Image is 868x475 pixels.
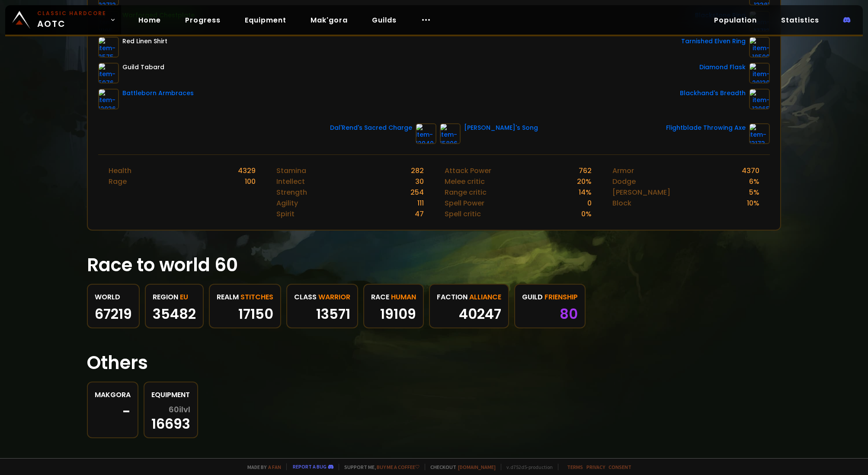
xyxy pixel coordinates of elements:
div: 762 [579,165,592,176]
a: Guilds [365,11,404,29]
div: realm [217,292,273,302]
div: [PERSON_NAME]'s Song [464,123,538,132]
a: factionAlliance40247 [429,284,509,328]
div: 100 [245,176,256,187]
div: 4370 [742,165,759,176]
div: Red Linen Shirt [122,37,167,46]
img: item-15806 [440,123,461,144]
img: item-13965 [749,89,770,109]
img: item-18500 [749,37,770,58]
h1: Others [87,349,782,376]
a: classWarrior13571 [286,284,358,328]
div: Guild Tabard [122,63,164,72]
div: 30 [415,176,424,187]
div: region [153,292,196,302]
div: 47 [415,209,424,219]
a: Equipment [238,11,293,29]
div: 35482 [153,308,196,321]
div: Tarnished Elven Ring [681,37,746,46]
div: 13571 [294,308,350,321]
a: Equipment60ilvl16693 [144,382,198,438]
div: Blackhand's Breadth [680,89,746,98]
div: 0 % [581,209,592,219]
a: regionEU35482 [145,284,204,328]
a: realmStitches17150 [209,284,281,328]
div: 67219 [95,308,132,321]
span: 60 ilvl [169,405,190,414]
div: Armor [612,165,634,176]
img: item-5976 [98,63,119,83]
div: 4329 [238,165,256,176]
span: AOTC [37,10,106,30]
div: Dal'Rend's Sacred Charge [330,123,412,132]
div: Diamond Flask [699,63,746,72]
div: 282 [411,165,424,176]
span: v. d752d5 - production [501,464,553,470]
a: World67219 [87,284,140,328]
span: Made by [242,464,281,470]
a: [DOMAIN_NAME] [458,464,496,470]
a: Mak'gora [304,11,355,29]
div: 20 % [577,176,592,187]
span: EU [180,292,188,302]
div: World [95,292,132,302]
a: Statistics [774,11,826,29]
div: Stamina [276,165,306,176]
span: Support me, [339,464,420,470]
img: item-2575 [98,37,119,58]
span: Stitches [240,292,273,302]
div: Intellect [276,176,305,187]
div: Strength [276,187,307,198]
div: 17150 [217,308,273,321]
div: Makgora [95,389,131,400]
a: a fan [268,464,281,470]
a: Privacy [586,464,605,470]
div: - [95,405,131,418]
span: Frienship [545,292,578,302]
div: Spell critic [445,209,481,219]
div: Agility [276,198,298,209]
img: item-12936 [98,89,119,109]
div: [PERSON_NAME] [612,187,670,198]
a: raceHuman19109 [363,284,424,328]
a: Home [131,11,168,29]
div: 10 % [747,198,759,209]
div: guild [522,292,578,302]
span: Warrior [318,292,350,302]
span: Human [391,292,416,302]
small: Classic Hardcore [37,10,106,17]
a: Buy me a coffee [377,464,420,470]
a: Makgora- [87,382,138,438]
span: Alliance [469,292,501,302]
h1: Race to world 60 [87,251,782,279]
div: 6 % [749,176,759,187]
a: Consent [609,464,631,470]
img: item-12940 [416,123,436,144]
div: Flightblade Throwing Axe [666,123,746,132]
div: class [294,292,350,302]
div: 0 [587,198,592,209]
div: faction [437,292,501,302]
div: 14 % [579,187,592,198]
div: Spirit [276,209,295,219]
div: Health [109,165,131,176]
span: Checkout [425,464,496,470]
div: Dodge [612,176,636,187]
div: 254 [410,187,424,198]
a: Progress [178,11,227,29]
div: 19109 [371,308,416,321]
div: Rage [109,176,127,187]
a: Report a bug [293,463,327,470]
img: item-13173 [749,123,770,144]
div: Spell Power [445,198,484,209]
a: Terms [567,464,583,470]
div: 16693 [151,405,190,430]
div: Attack Power [445,165,491,176]
div: Block [612,198,631,209]
div: Range critic [445,187,487,198]
div: race [371,292,416,302]
div: 111 [417,198,424,209]
div: 40247 [437,308,501,321]
a: Population [707,11,764,29]
div: Equipment [151,389,190,400]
